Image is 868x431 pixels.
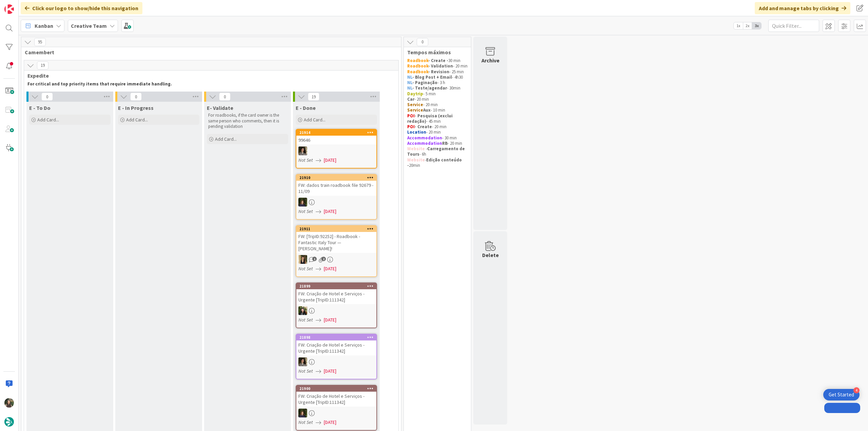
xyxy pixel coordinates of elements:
strong: Roadbook [407,63,428,69]
strong: Carregamento de Tours [407,146,466,157]
div: 2191499646 [296,130,376,144]
p: - 20 min [407,63,468,69]
i: Not Set [298,419,313,425]
p: For roadbooks, if the card owner is the same person who comments, then it is pending validation [208,113,287,129]
span: [DATE] [324,368,336,375]
strong: NL [407,80,412,85]
span: E- Validate [207,104,233,111]
span: 0 [41,93,53,101]
p: - 20 min [407,124,468,130]
strong: Service [407,102,423,107]
a: 21910FW: dados train roadbook file 92679 - 11/09MCNot Set[DATE] [296,174,377,220]
strong: Accommodation [407,140,442,146]
span: Add Card... [304,117,325,123]
span: Add Card... [126,117,148,123]
p: 30 min [407,58,468,63]
div: MC [296,409,376,417]
div: Delete [482,251,499,259]
i: Not Set [298,157,313,163]
p: - 20min [407,157,468,169]
img: Visit kanbanzone.com [4,4,14,14]
div: Get Started [829,391,854,398]
p: - 10 min [407,107,468,113]
p: - 4h30 [407,75,468,80]
div: 4 [853,387,860,393]
div: 21898 [296,334,376,340]
span: [DATE] [324,208,336,215]
span: [DATE] [324,419,336,426]
div: 21914 [299,130,376,135]
p: - - 6h [407,146,468,157]
img: MC [298,198,307,207]
p: - 30min [407,85,468,91]
img: IG [4,398,14,408]
span: [DATE] [324,157,336,164]
div: SP [296,255,376,264]
div: 21900 [296,386,376,392]
img: BC [298,306,307,315]
span: 19 [37,61,48,70]
div: MC [296,198,376,207]
div: 21899 [296,283,376,289]
div: FW: Criação de Hotel e Serviços - Urgente [TripID:111342] [296,289,376,304]
strong: - Create - [428,58,448,63]
div: 21910 [299,175,376,180]
div: BC [296,306,376,315]
div: 21900FW: Criação de Hotel e Serviços - Urgente [TripID:111342] [296,386,376,407]
img: MS [298,146,307,155]
div: 21898FW: Criação de Hotel e Serviços - Urgente [TripID:111342] [296,334,376,355]
strong: Edição conteúdo - [407,157,463,168]
img: avatar [4,417,14,427]
div: 21911 [296,226,376,232]
strong: - Paginação [412,80,437,85]
p: - 20 min [407,97,468,102]
img: SP [298,255,307,264]
div: 21910 [296,175,376,181]
img: MS [298,357,307,366]
span: Camembert [25,49,393,56]
div: 21899 [299,284,376,289]
strong: RB [442,140,448,146]
span: 0 [130,93,142,101]
img: MC [298,409,307,417]
strong: Roadbook [407,58,428,63]
div: MS [296,357,376,366]
a: 21911FW: [TripID:92252] - Roadbook - Fantastic Italy Tour — [PERSON_NAME]!SPNot Set[DATE] [296,225,377,277]
div: FW: [TripID:92252] - Roadbook - Fantastic Italy Tour — [PERSON_NAME]! [296,232,376,253]
div: 21910FW: dados train roadbook file 92679 - 11/09 [296,175,376,196]
div: 21898 [299,335,376,340]
div: Open Get Started checklist, remaining modules: 4 [823,389,860,400]
span: 2 [321,257,326,261]
strong: Accommodation [407,135,442,141]
span: 0 [417,38,428,46]
i: Not Set [298,208,313,214]
span: E - In Progress [118,104,154,111]
div: FW: Criação de Hotel e Serviços - Urgente [TripID:111342] [296,340,376,355]
a: 21899FW: Criação de Hotel e Serviços - Urgente [TripID:111342]BCNot Set[DATE] [296,282,377,328]
div: 21899FW: Criação de Hotel e Serviços - Urgente [TripID:111342] [296,283,376,304]
div: Archive [481,56,499,64]
strong: - Validation [428,63,453,69]
span: E - To Do [29,104,51,111]
div: 21914 [296,130,376,136]
strong: POI [407,124,415,130]
strong: - Create [415,124,432,130]
div: 21900 [299,386,376,391]
span: Add Card... [215,136,237,142]
p: - 20 min [407,141,468,146]
div: 21911FW: [TripID:92252] - Roadbook - Fantastic Italy Tour — [PERSON_NAME]! [296,226,376,253]
p: - 5 min [407,91,468,97]
strong: - Teste/agendar [412,85,447,91]
strong: Website [407,146,425,152]
strong: Website [407,157,425,163]
strong: POI [407,113,415,119]
span: 1 [312,257,317,261]
div: FW: Criação de Hotel e Serviços - Urgente [TripID:111342] [296,392,376,407]
div: FW: dados train roadbook file 92679 - 11/09 [296,181,376,196]
p: - 45 min [407,113,468,124]
div: 21911 [299,227,376,231]
strong: NL [407,85,412,91]
strong: - Pesquisa (exclui redação) [407,113,454,124]
i: Not Set [298,317,313,323]
a: 2191499646MSNot Set[DATE] [296,129,377,169]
